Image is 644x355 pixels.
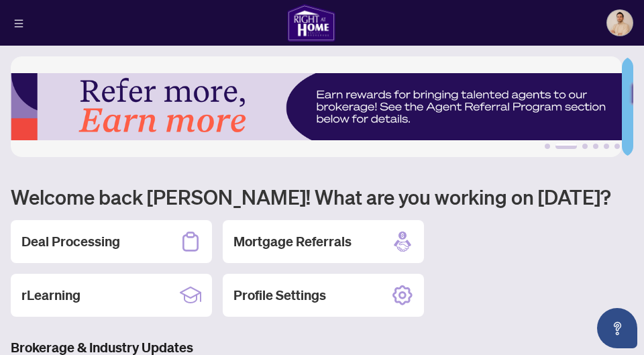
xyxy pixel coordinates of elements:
[597,308,637,348] button: Open asap
[604,144,609,149] button: 5
[555,144,577,149] button: 2
[11,56,622,157] img: Slide 1
[14,19,23,28] span: menu
[593,144,598,149] button: 4
[233,286,326,305] h2: Profile Settings
[607,10,633,36] img: Profile Icon
[545,144,550,149] button: 1
[614,144,620,149] button: 6
[582,144,588,149] button: 3
[21,286,80,305] h2: rLearning
[233,232,352,251] h2: Mortgage Referrals
[287,4,335,42] img: logo
[21,232,120,251] h2: Deal Processing
[11,184,633,209] h1: Welcome back [PERSON_NAME]! What are you working on [DATE]?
